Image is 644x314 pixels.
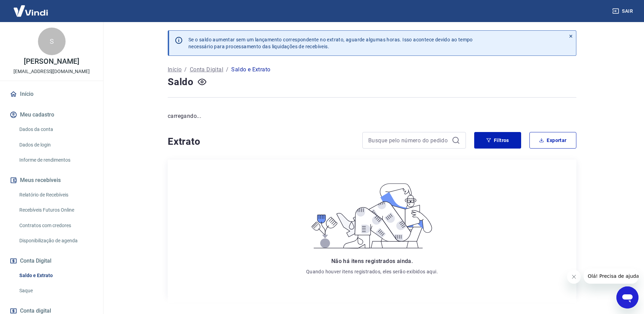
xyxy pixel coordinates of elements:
a: Informe de rendimentos [17,153,95,167]
button: Conta Digital [8,253,95,269]
a: Início [168,65,182,74]
a: Dados de login [17,138,95,152]
a: Saldo e Extrato [17,269,95,283]
button: Filtros [474,132,521,149]
a: Dados da conta [17,122,95,136]
p: Se o saldo aumentar sem um lançamento correspondente no extrato, aguarde algumas horas. Isso acon... [188,36,473,50]
img: Vindi [8,0,53,21]
a: Disponibilização de agenda [17,234,95,248]
a: Conta Digital [190,65,223,74]
h4: Saldo [168,75,194,89]
iframe: Botão para abrir a janela de mensagens [616,286,638,308]
span: Não há itens registrados ainda. [331,258,413,264]
a: Recebíveis Futuros Online [17,203,95,217]
p: Quando houver itens registrados, eles serão exibidos aqui. [306,268,438,275]
a: Início [8,87,95,102]
p: carregando... [168,112,576,120]
button: Meu cadastro [8,107,95,122]
input: Busque pelo número do pedido [368,135,449,145]
p: / [226,65,228,74]
span: Olá! Precisa de ajuda? [4,5,58,10]
a: Relatório de Recebíveis [17,188,95,202]
iframe: Fechar mensagem [567,270,581,284]
p: Saldo e Extrato [231,65,270,74]
p: / [184,65,187,74]
iframe: Mensagem da empresa [584,269,638,284]
button: Sair [611,5,636,18]
button: Meus recebíveis [8,173,95,188]
p: [EMAIL_ADDRESS][DOMAIN_NAME] [13,68,90,75]
p: [PERSON_NAME] [24,58,79,65]
a: Saque [17,284,95,298]
h4: Extrato [168,135,354,149]
div: S [38,28,66,55]
a: Contratos com credores [17,219,95,233]
button: Exportar [529,132,576,149]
